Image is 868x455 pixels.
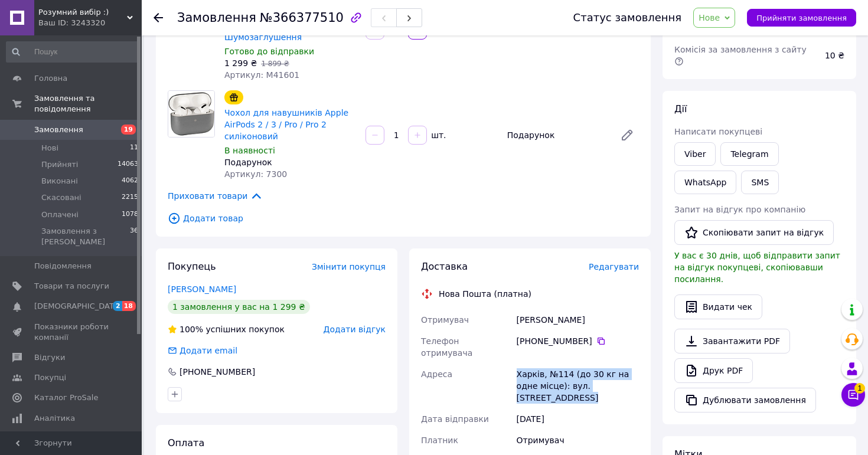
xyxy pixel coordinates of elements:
span: Додати товар [168,212,639,225]
div: Додати email [167,345,239,356]
button: Скопіювати запит на відгук [674,220,834,245]
span: 1 [854,383,865,394]
div: [DATE] [514,408,641,430]
span: 36 [130,226,138,247]
span: Розумний вибір :) [38,7,127,18]
span: Змінити покупця [312,262,386,271]
div: успішних покупок [168,323,285,335]
div: Повернутися назад [154,12,163,24]
span: Адреса [421,369,452,379]
span: Покупець [168,261,216,272]
span: Скасовані [41,192,81,203]
span: Готово до відправки [224,47,314,56]
span: Нові [41,143,58,153]
span: Отримувач [421,315,469,325]
span: Замовлення [177,11,256,25]
span: Прийняти замовлення [756,14,847,22]
span: Аналітика [34,413,75,424]
span: 2215 [122,192,138,203]
span: Комісія за замовлення з сайту [674,45,809,66]
span: 19 [121,125,136,135]
span: Товари та послуги [34,281,109,292]
span: 1 899 ₴ [261,60,289,68]
span: В наявності [224,146,275,155]
div: Отримувач [514,430,641,451]
span: Артикул: 7300 [224,169,287,179]
span: Оплата [168,437,204,449]
span: №366377510 [260,11,344,25]
button: Дублювати замовлення [674,388,816,413]
span: Оплачені [41,210,79,220]
button: Видати чек [674,294,762,319]
span: Приховати товари [168,189,263,202]
div: [PHONE_NUMBER] [178,366,256,378]
a: Друк PDF [674,358,753,383]
span: Телефон отримувача [421,336,472,358]
span: Головна [34,73,67,84]
div: [PERSON_NAME] [514,309,641,330]
span: Додати відгук [324,325,386,334]
span: 2 [113,301,122,311]
div: 10 ₴ [818,42,851,68]
div: Нова Пошта (платна) [436,288,534,300]
span: 1078 [122,210,138,220]
img: Чохол для навушників Apple AirPods 2 / 3 / Pro / Pro 2 силіконовий [168,91,214,137]
span: 11 [130,143,138,153]
a: Завантажити PDF [674,329,790,353]
span: Показники роботи компанії [34,322,109,343]
div: Ваш ID: 3243320 [38,18,142,28]
span: Повідомлення [34,261,92,271]
button: SMS [741,171,779,194]
span: Артикул: М41601 [224,70,299,80]
span: Замовлення [34,125,83,135]
span: Дата відправки [421,414,489,424]
span: Замовлення з [PERSON_NAME] [41,226,130,247]
a: Чохол для навушників Apple AirPods 2 / 3 / Pro / Pro 2 силіконовий [224,108,348,141]
button: Чат з покупцем1 [841,383,865,407]
span: 14063 [118,159,138,170]
a: Telegram [720,142,778,166]
span: Каталог ProSale [34,392,98,403]
div: Додати email [178,345,239,356]
input: Пошук [6,41,139,63]
span: [DEMOGRAPHIC_DATA] [34,301,122,312]
a: Viber [674,142,716,166]
span: Нове [699,13,720,22]
span: 18 [122,301,136,311]
a: WhatsApp [674,171,736,194]
span: Виконані [41,176,78,186]
span: 1 299 ₴ [224,58,257,68]
span: Доставка [421,261,468,272]
span: Прийняті [41,159,78,170]
div: Подарунок [502,127,611,143]
div: Подарунок [224,156,356,168]
a: [PERSON_NAME] [168,284,236,294]
span: Відгуки [34,352,65,363]
div: Харків, №114 (до 30 кг на одне місце): вул. [STREET_ADDRESS] [514,364,641,408]
span: Платник [421,436,458,445]
span: 4062 [122,176,138,186]
span: Написати покупцеві [674,127,762,136]
span: У вас є 30 днів, щоб відправити запит на відгук покупцеві, скопіювавши посилання. [674,251,840,284]
span: Дії [674,103,687,114]
div: 1 замовлення у вас на 1 299 ₴ [168,300,310,314]
div: шт. [428,129,447,141]
a: Редагувати [615,123,639,147]
span: Редагувати [589,262,639,271]
button: Прийняти замовлення [747,9,856,27]
span: Запит на відгук про компанію [674,205,805,214]
span: Покупці [34,372,66,383]
span: 100% [180,325,203,334]
span: Замовлення та повідомлення [34,93,142,114]
div: Статус замовлення [573,12,682,24]
div: [PHONE_NUMBER] [517,335,639,347]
